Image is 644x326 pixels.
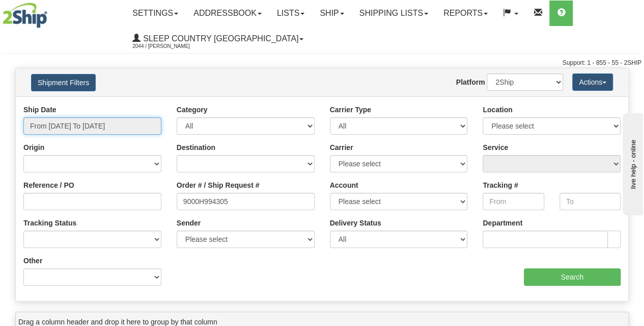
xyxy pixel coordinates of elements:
input: Search [524,268,621,286]
button: Actions [572,73,613,91]
label: Category [177,105,208,115]
iframe: chat widget [621,111,643,215]
label: Carrier [330,142,353,153]
input: From [483,193,544,210]
a: Lists [269,1,312,26]
label: Location [483,105,512,115]
span: 2044 / [PERSON_NAME] [132,41,209,52]
label: Order # / Ship Request # [177,180,260,190]
label: Service [483,142,508,153]
div: live help - online [8,9,94,16]
a: Settings [125,1,186,26]
label: Department [483,218,522,228]
label: Other [23,256,42,266]
img: logo2044.jpg [3,3,47,28]
label: Delivery Status [330,218,381,228]
label: Reference / PO [23,180,74,190]
a: Shipping lists [352,1,436,26]
input: To [559,193,621,210]
a: Ship [312,1,351,26]
label: Sender [177,218,201,228]
label: Tracking Status [23,218,76,228]
label: Tracking # [483,180,518,190]
label: Platform [456,77,485,87]
a: Sleep Country [GEOGRAPHIC_DATA] 2044 / [PERSON_NAME] [125,26,311,52]
label: Account [330,180,358,190]
label: Ship Date [23,105,57,115]
label: Destination [177,142,215,153]
label: Carrier Type [330,105,371,115]
span: Sleep Country [GEOGRAPHIC_DATA] [141,34,298,43]
label: Origin [23,142,44,153]
a: Addressbook [186,1,269,26]
button: Shipment Filters [31,74,96,91]
a: Reports [436,1,495,26]
div: Support: 1 - 855 - 55 - 2SHIP [3,59,641,67]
